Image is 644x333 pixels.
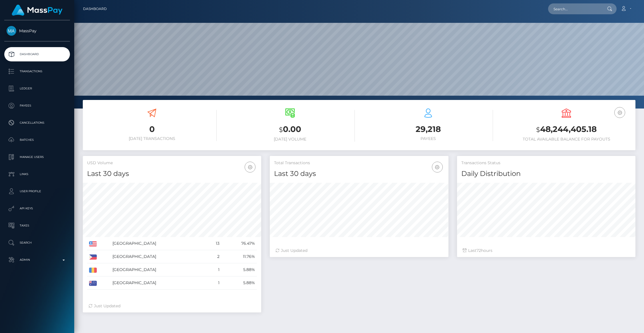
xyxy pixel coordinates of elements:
[7,187,68,196] p: User Profile
[4,133,70,147] a: Batches
[461,169,631,179] h4: Daily Distribution
[88,303,255,309] div: Just Updated
[274,169,444,179] h4: Last 30 days
[206,237,222,250] td: 13
[7,256,68,264] p: Admin
[4,47,70,61] a: Dashboard
[7,136,68,144] p: Batches
[7,170,68,178] p: Links
[87,160,257,166] h5: USD Volume
[7,84,68,93] p: Ledger
[4,184,70,198] a: User Profile
[502,124,631,135] h3: 48,244,405.18
[7,101,68,110] p: Payees
[4,116,70,130] a: Cancellations
[87,169,257,179] h4: Last 30 days
[4,81,70,96] a: Ledger
[206,276,222,290] td: 1
[110,250,206,263] td: [GEOGRAPHIC_DATA]
[279,126,283,134] small: $
[7,153,68,161] p: Manage Users
[536,126,540,134] small: $
[4,28,70,33] span: MassPay
[89,281,97,286] img: AU.png
[225,137,355,142] h6: [DATE] Volume
[4,253,70,267] a: Admin
[274,160,444,166] h5: Total Transactions
[222,263,257,276] td: 5.88%
[7,204,68,213] p: API Keys
[7,50,68,59] p: Dashboard
[363,124,493,135] h3: 29,218
[110,276,206,290] td: [GEOGRAPHIC_DATA]
[4,150,70,164] a: Manage Users
[89,268,97,273] img: RO.png
[4,64,70,79] a: Transactions
[7,67,68,76] p: Transactions
[7,119,68,127] p: Cancellations
[87,136,217,141] h6: [DATE] Transactions
[222,276,257,290] td: 5.88%
[89,241,97,246] img: US.png
[222,237,257,250] td: 76.47%
[222,250,257,263] td: 11.76%
[363,136,493,141] h6: Payees
[206,250,222,263] td: 2
[548,3,602,14] input: Search...
[7,26,16,36] img: MassPay
[225,124,355,135] h3: 0.00
[4,167,70,181] a: Links
[206,263,222,276] td: 1
[502,137,631,142] h6: Total Available Balance for Payouts
[463,248,630,254] div: Last hours
[7,221,68,230] p: Taxes
[4,201,70,216] a: API Keys
[461,160,631,166] h5: Transactions Status
[476,248,481,253] span: 72
[87,124,217,135] h3: 0
[110,237,206,250] td: [GEOGRAPHIC_DATA]
[83,3,107,15] a: Dashboard
[89,254,97,260] img: PH.png
[110,263,206,276] td: [GEOGRAPHIC_DATA]
[12,5,63,16] img: MassPay Logo
[275,248,442,254] div: Just Updated
[4,99,70,113] a: Payees
[4,218,70,233] a: Taxes
[4,236,70,250] a: Search
[7,238,68,247] p: Search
